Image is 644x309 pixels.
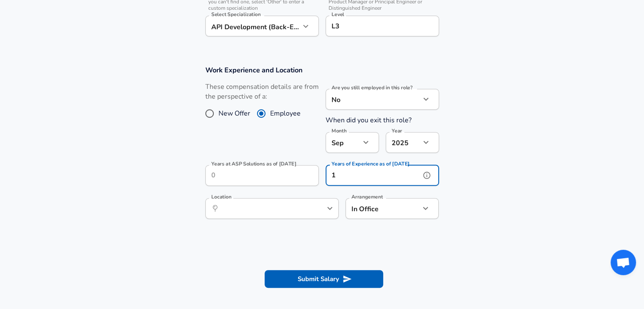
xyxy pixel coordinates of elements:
div: In Office [345,198,408,219]
div: 2025 [386,132,420,153]
div: Open chat [611,250,636,275]
label: Are you still employed in this role? [332,85,412,90]
label: When did you exit this role? [326,116,412,125]
div: API Development (Back-End) [205,16,300,36]
label: Location [211,194,231,199]
label: These compensation details are from the perspective of a: [205,82,319,102]
button: help [420,169,433,182]
div: No [326,89,420,110]
span: New Offer [218,108,250,119]
label: Month [332,128,346,133]
label: Year [392,128,402,133]
h3: Work Experience and Location [205,65,439,75]
label: Arrangement [351,194,383,199]
input: L3 [329,19,435,33]
div: Sep [326,132,360,153]
label: Select Specialization [211,12,260,17]
button: Open [324,202,336,214]
label: Years at ASP Solutions as of [DATE] [211,161,296,166]
label: Level [332,12,344,17]
label: Years of Experience as of [DATE] [332,161,410,166]
input: 0 [205,165,300,186]
input: 7 [326,165,420,186]
span: Employee [270,108,301,119]
button: Submit Salary [265,270,383,288]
